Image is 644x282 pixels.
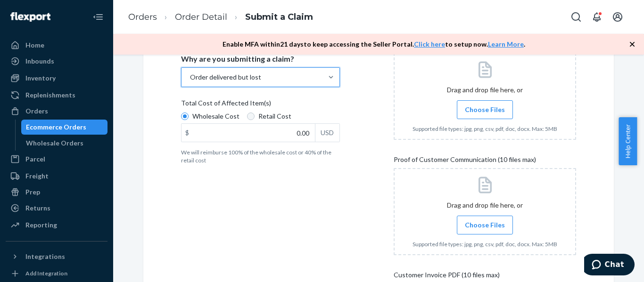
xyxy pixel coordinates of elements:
button: Open account menu [608,8,627,26]
span: Total Cost of Affected Item(s) [181,98,271,112]
button: Open notifications [587,8,606,26]
ol: breadcrumbs [121,3,321,31]
button: Integrations [6,249,107,264]
span: Wholesale Cost [192,112,239,121]
div: Freight [25,171,49,181]
span: Choose Files [465,105,505,114]
div: Add Integration [25,269,67,277]
div: Wholesale Orders [26,138,83,148]
div: Parcel [25,154,45,164]
a: Inventory [6,71,107,86]
a: Submit a Claim [245,12,313,22]
div: Reporting [25,220,57,230]
div: USD [315,124,339,142]
iframe: Opens a widget where you can chat to one of our agents [584,254,635,277]
a: Learn More [488,40,524,48]
a: Prep [6,185,107,200]
span: Proof of Customer Communication (10 files max) [394,155,536,168]
a: Reporting [6,218,107,233]
div: Integrations [25,252,65,261]
button: Help Center [619,117,637,165]
div: Prep [25,187,40,197]
a: Ecommerce Orders [21,120,108,135]
a: Wholesale Orders [21,136,108,151]
span: Choose Files [465,220,505,230]
a: Home [6,38,107,53]
div: Order delivered but lost [190,73,261,82]
a: Orders [128,12,157,22]
div: Home [25,40,44,50]
img: Flexport logo [10,12,50,22]
span: Retail Cost [258,112,291,121]
div: Orders [25,106,48,116]
input: $USD [182,124,315,142]
div: $ [182,124,193,142]
p: Why are you submitting a claim? [181,54,294,64]
a: Add Integration [6,268,107,279]
a: Replenishments [6,88,107,103]
a: Click here [414,40,445,48]
a: Freight [6,169,107,184]
a: Parcel [6,152,107,167]
a: Returns [6,201,107,216]
button: Close Navigation [89,8,107,26]
div: Ecommerce Orders [26,122,86,132]
a: Order Detail [175,12,227,22]
a: Orders [6,104,107,119]
div: Inventory [25,73,56,83]
div: Replenishments [25,90,75,100]
div: Inbounds [25,56,54,66]
div: Returns [25,203,50,213]
p: We will reimburse 100% of the wholesale cost or 40% of the retail cost [181,148,340,164]
input: Retail Cost [247,113,255,120]
a: Inbounds [6,54,107,69]
p: Enable MFA within 21 days to keep accessing the Seller Portal. to setup now. . [223,40,525,49]
button: Open Search Box [567,8,586,26]
input: Wholesale Cost [181,113,189,120]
